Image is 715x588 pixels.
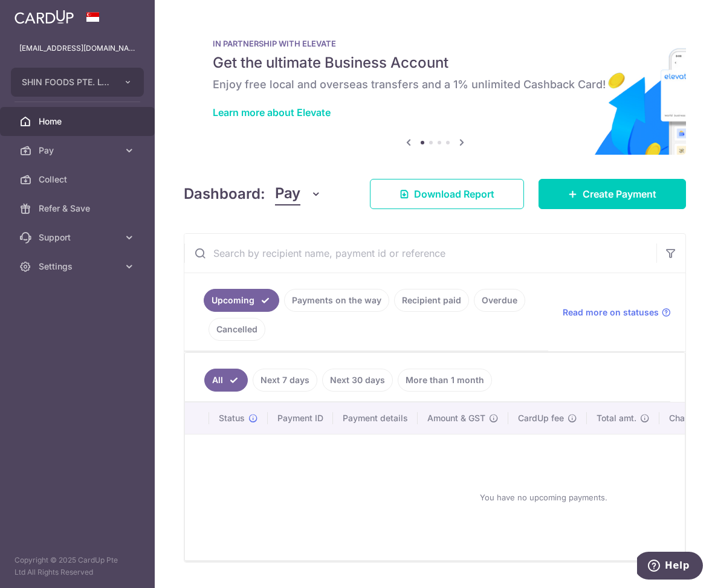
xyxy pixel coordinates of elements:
span: Refer & Save [39,202,118,215]
span: Amount & GST [427,412,485,424]
span: Settings [39,260,118,273]
a: Payments on the way [284,289,389,312]
span: Download Report [414,187,494,201]
a: Next 30 days [322,369,393,392]
span: Home [39,115,118,128]
button: SHIN FOODS PTE. LTD. [11,68,144,97]
button: Pay [275,183,322,205]
a: Upcoming [204,289,279,312]
img: CardUp [15,10,74,24]
span: Pay [39,144,118,157]
th: Payment ID [268,402,333,434]
a: More than 1 month [398,369,492,392]
a: Overdue [474,289,525,312]
h4: Dashboard: [184,183,265,205]
a: All [204,369,248,392]
a: Download Report [370,179,524,209]
span: Collect [39,173,118,186]
span: Read more on statuses [563,306,659,318]
a: Recipient paid [394,289,469,312]
span: Pay [275,183,300,205]
span: Total amt. [597,412,636,424]
span: CardUp fee [518,412,564,424]
a: Learn more about Elevate [213,106,331,118]
span: SHIN FOODS PTE. LTD. [22,76,111,88]
th: Payment details [333,402,418,434]
span: Support [39,231,118,244]
a: Create Payment [539,179,686,209]
span: Create Payment [583,187,656,201]
h5: Get the ultimate Business Account [213,53,657,73]
input: Search by recipient name, payment id or reference [184,234,656,273]
span: Status [219,412,245,424]
a: Read more on statuses [563,306,671,318]
iframe: Opens a widget where you can find more information [637,552,703,582]
p: IN PARTNERSHIP WITH ELEVATE [213,39,657,48]
a: Cancelled [209,318,265,341]
img: Renovation banner [184,19,686,155]
a: Next 7 days [253,369,317,392]
p: [EMAIL_ADDRESS][DOMAIN_NAME] [19,42,135,54]
h6: Enjoy free local and overseas transfers and a 1% unlimited Cashback Card! [213,77,657,92]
